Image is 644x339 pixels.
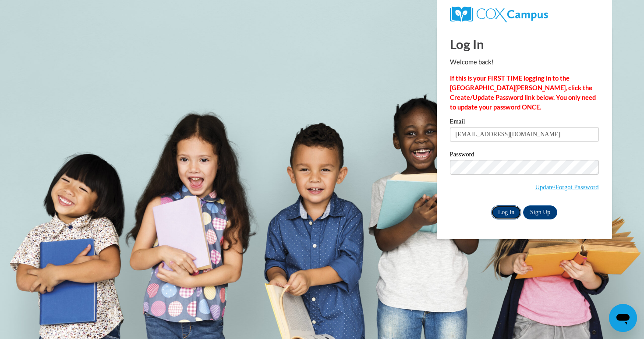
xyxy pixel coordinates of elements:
[450,57,599,67] p: Welcome back!
[450,7,548,22] img: COX Campus
[523,205,557,219] a: Sign Up
[535,184,598,191] a: Update/Forgot Password
[609,304,637,332] iframe: Button to launch messaging window
[450,35,599,53] h1: Log In
[450,74,596,111] strong: If this is your FIRST TIME logging in to the [GEOGRAPHIC_DATA][PERSON_NAME], click the Create/Upd...
[450,7,599,22] a: COX Campus
[450,118,599,127] label: Email
[450,151,599,160] label: Password
[491,205,522,219] input: Log In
